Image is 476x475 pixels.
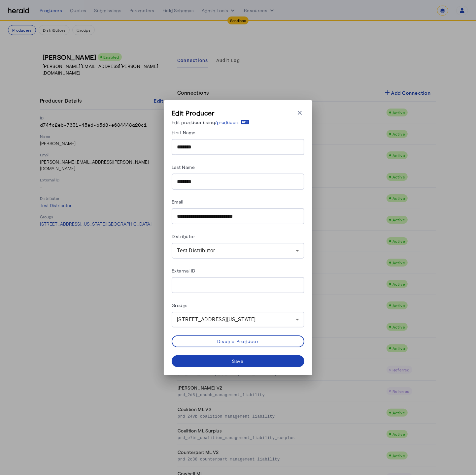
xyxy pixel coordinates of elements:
[172,335,304,347] button: Disable Producer
[172,130,196,135] label: First Name
[177,316,256,323] span: [STREET_ADDRESS][US_STATE]
[172,199,184,205] label: Email
[172,119,249,126] p: Edit producer using
[215,119,250,126] a: /producers
[172,302,188,308] label: Groups
[217,338,259,345] div: Disable Producer
[172,355,304,367] button: Save
[172,268,195,273] label: External ID
[172,108,249,117] h3: Edit Producer
[232,358,244,364] div: Save
[172,164,195,170] label: Last Name
[172,234,195,239] label: Distributor
[177,247,215,254] span: Test Distributor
